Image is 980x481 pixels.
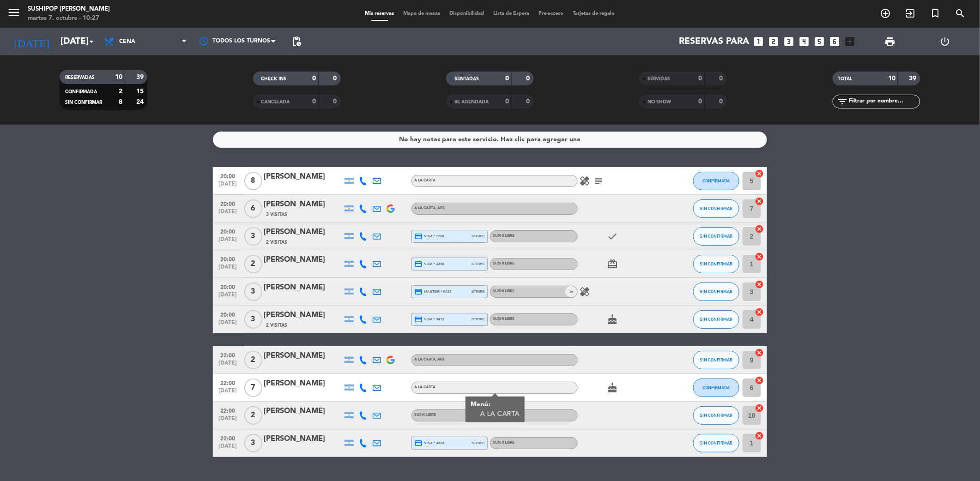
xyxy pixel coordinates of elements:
strong: 0 [505,75,509,82]
span: stripe [472,316,485,322]
span: , ARS [436,206,445,210]
span: stripe [472,440,485,446]
span: master * 0427 [414,288,452,296]
i: cancel [755,197,764,206]
span: 2 [244,406,262,425]
strong: 10 [115,74,122,80]
span: SUSHI LIBRE [493,441,514,445]
span: 20:00 [216,226,239,236]
i: looks_two [768,36,780,48]
span: , ARS [436,358,445,361]
i: power_settings_new [940,36,951,47]
i: healing [579,286,590,297]
div: No hay notas para este servicio. Haz clic para agregar una [399,134,581,145]
span: 3 [244,310,262,329]
i: subject [593,175,604,186]
strong: 0 [720,75,725,82]
button: menu [7,6,21,23]
span: A LA CARTA [414,358,445,361]
span: stripe [472,233,485,239]
span: 8 [244,172,262,190]
strong: 0 [526,75,532,82]
span: pending_actions [291,36,302,47]
i: exit_to_app [905,8,916,19]
span: SUSHI LIBRE [493,289,514,293]
span: 2 [244,351,262,369]
span: visa * 2398 [414,260,444,268]
i: search [955,8,966,19]
i: credit_card [414,439,423,447]
span: SIN CONFIRMAR [700,440,733,445]
div: martes 7. octubre - 10:27 [28,14,110,23]
span: 2 Visitas [266,239,287,246]
button: SIN CONFIRMAR [693,283,739,301]
div: [PERSON_NAME] [264,254,342,266]
strong: 0 [699,75,702,82]
strong: 10 [888,75,895,82]
i: looks_6 [829,36,841,48]
span: [DATE] [216,236,239,247]
div: Menú: [471,400,520,409]
span: 20:00 [216,170,239,181]
span: visa * 4383 [414,439,444,447]
button: SIN CONFIRMAR [693,351,739,369]
span: RESERVADAS [65,75,95,80]
div: [PERSON_NAME] [264,309,342,321]
span: NO SHOW [647,100,671,104]
div: [PERSON_NAME] [264,378,342,390]
span: SIN CONFIRMAR [700,289,733,294]
i: card_giftcard [607,259,618,270]
div: LOG OUT [918,28,973,55]
strong: 0 [312,75,316,82]
span: SUSHI LIBRE [493,317,514,321]
span: 2 Visitas [266,322,287,329]
i: [DATE] [7,31,56,52]
button: SIN CONFIRMAR [693,199,739,218]
div: Sushipop [PERSON_NAME] [28,5,110,14]
strong: 0 [505,98,509,105]
span: [DATE] [216,292,239,302]
i: cake [607,314,618,325]
span: SUSHI LIBRE [493,262,514,265]
span: Disponibilidad [445,11,489,16]
button: SIN CONFIRMAR [693,227,739,246]
i: cancel [755,280,764,289]
span: Reservas para [679,36,749,47]
i: add_box [844,36,856,48]
span: 3 [244,283,262,301]
span: 22:00 [216,349,239,360]
div: [PERSON_NAME] [264,282,342,294]
strong: 39 [909,75,918,82]
strong: 8 [119,99,122,105]
span: 3 [244,227,262,246]
i: credit_card [414,315,423,324]
strong: 0 [312,98,316,105]
span: SIN CONFIRMAR [65,100,102,105]
span: Pre-acceso [534,11,569,16]
div: [PERSON_NAME] [264,226,342,238]
span: CONFIRMADA [65,90,97,94]
i: looks_5 [813,36,825,48]
i: cake [607,382,618,393]
i: cancel [755,307,764,317]
i: looks_3 [783,36,795,48]
div: [PERSON_NAME] [264,350,342,362]
span: RE AGENDADA [454,100,489,104]
i: filter_list [837,96,848,107]
i: healing [579,175,590,186]
button: CONFIRMADA [693,379,739,397]
span: visa * 3412 [414,315,444,324]
div: [PERSON_NAME] [264,433,342,445]
i: looks_4 [798,36,810,48]
span: A LA CARTA [414,206,445,210]
div: A LA CARTA [480,409,520,419]
span: A LA CARTA [414,385,436,389]
button: SIN CONFIRMAR [693,255,739,273]
span: CHECK INS [261,77,287,81]
button: SIN CONFIRMAR [693,310,739,329]
span: SUSHI LIBRE [493,234,514,238]
div: [PERSON_NAME] [264,405,342,417]
i: menu [7,6,21,19]
span: SERVIDAS [647,77,670,81]
span: Lista de Espera [489,11,534,16]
